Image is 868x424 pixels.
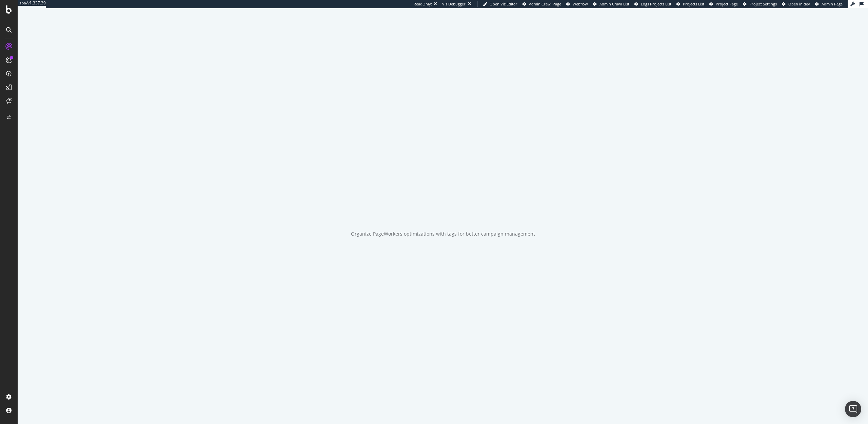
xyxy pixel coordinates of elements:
a: Admin Page [815,1,843,7]
span: Logs Projects List [641,1,671,6]
span: Admin Crawl List [599,1,629,6]
a: Webflow [566,1,588,7]
span: Admin Page [822,1,843,6]
a: Admin Crawl List [593,1,629,7]
a: Project Settings [743,1,777,7]
a: Logs Projects List [634,1,671,7]
div: Viz Debugger: [442,1,467,7]
a: Open Viz Editor [483,1,517,7]
a: Project Page [709,1,738,7]
div: animation [418,195,467,220]
a: Admin Crawl Page [522,1,561,7]
div: ReadOnly: [414,1,432,7]
span: Projects List [683,1,704,6]
div: Open Intercom Messenger [845,401,861,417]
span: Admin Crawl Page [529,1,561,6]
span: Project Page [716,1,738,6]
a: Projects List [676,1,704,7]
a: Open in dev [782,1,810,7]
div: Organize PageWorkers optimizations with tags for better campaign management [351,231,535,237]
span: Open Viz Editor [490,1,517,6]
span: Open in dev [788,1,810,6]
span: Project Settings [749,1,777,6]
span: Webflow [573,1,588,6]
